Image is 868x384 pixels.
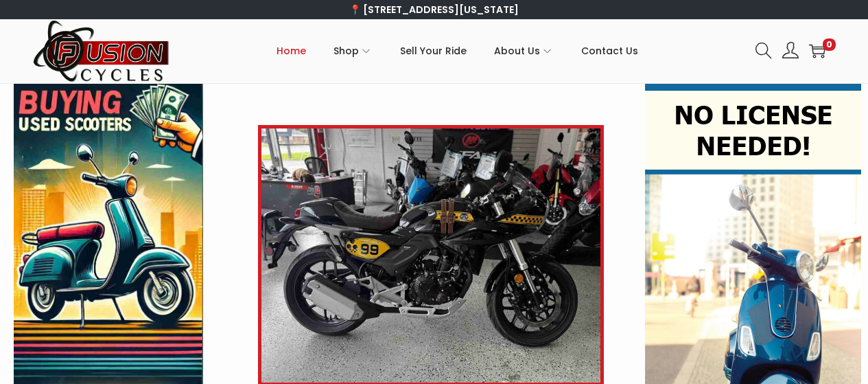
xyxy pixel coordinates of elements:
a: 📍 [STREET_ADDRESS][US_STATE] [349,3,519,16]
span: Shop [333,34,359,68]
nav: Primary navigation [170,20,745,82]
a: 0 [809,43,825,59]
img: Woostify retina logo [33,19,170,83]
span: Home [277,34,306,68]
a: Contact Us [581,20,638,82]
a: Home [277,20,306,82]
a: About Us [494,20,554,82]
a: Sell Your Ride [400,20,467,82]
a: Shop [333,20,373,82]
span: About Us [494,34,540,68]
span: Contact Us [581,34,638,68]
span: Sell Your Ride [400,34,467,68]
